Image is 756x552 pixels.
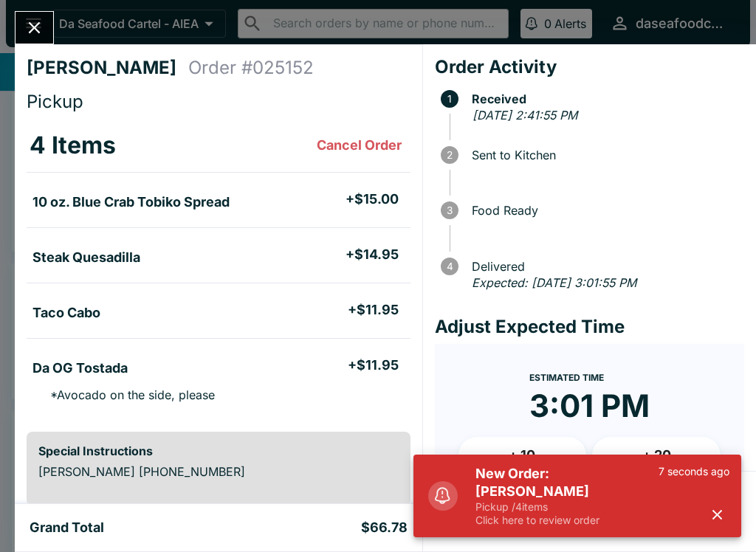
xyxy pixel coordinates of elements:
h5: Taco Cabo [32,304,100,322]
p: Pickup / 4 items [475,500,659,514]
span: Estimated Time [529,372,604,383]
h5: New Order: [PERSON_NAME] [475,465,659,500]
h5: + $11.95 [348,356,399,374]
h5: + $15.00 [346,190,399,208]
text: 3 [447,204,453,216]
button: Cancel Order [311,131,408,160]
h4: [PERSON_NAME] [27,57,188,79]
span: Food Ready [464,204,744,217]
h5: 10 oz. Blue Crab Tobiko Spread [32,193,230,211]
h4: Order Activity [435,56,744,78]
p: Click here to review order [475,514,659,527]
text: 2 [447,149,453,161]
h5: + $14.95 [346,246,399,263]
em: [DATE] 2:41:55 PM [472,108,577,123]
time: 3:01 PM [529,387,650,425]
p: 7 seconds ago [659,465,729,478]
p: * Avocado on the side, please [38,387,215,402]
h5: Steak Quesadilla [32,249,140,266]
button: Close [16,12,53,44]
p: [PERSON_NAME] [PHONE_NUMBER] [38,464,399,479]
span: Received [464,92,744,106]
h3: 4 Items [30,131,116,160]
h5: Grand Total [30,519,104,537]
span: Pickup [27,91,83,112]
table: orders table [27,119,410,420]
h5: Da OG Tostada [32,359,128,377]
span: Delivered [464,260,744,273]
button: + 20 [592,437,721,474]
h6: Special Instructions [38,444,399,458]
em: Expected: [DATE] 3:01:55 PM [472,275,636,290]
h4: Order # 025152 [188,57,314,79]
h5: $66.78 [361,519,408,537]
span: Sent to Kitchen [464,148,744,162]
button: + 10 [458,437,587,474]
h5: + $11.95 [348,301,399,319]
text: 1 [447,93,452,105]
h4: Adjust Expected Time [435,316,744,338]
text: 4 [446,261,453,272]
